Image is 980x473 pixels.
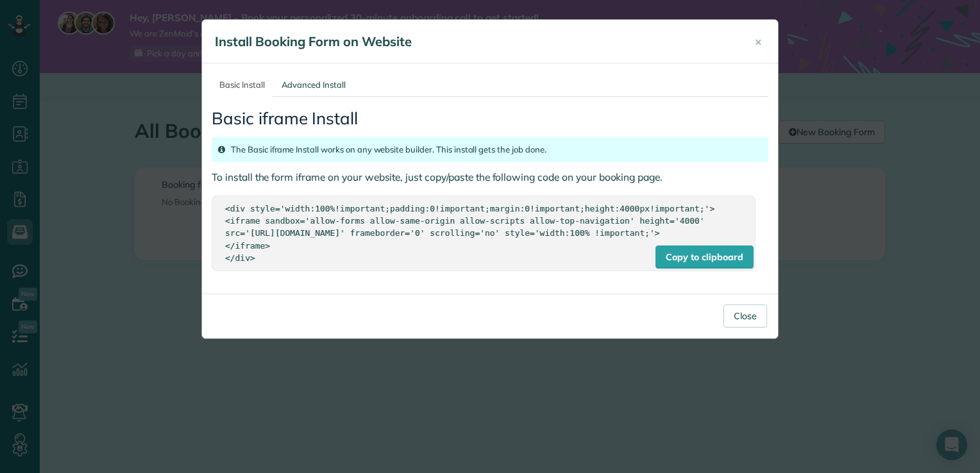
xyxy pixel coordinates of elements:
[225,203,742,263] div: <div style='width:100%!important;padding:0!important;margin:0!important;height:4000px!important;'...
[745,26,772,57] button: Close
[723,304,767,328] button: Close
[655,245,753,269] div: Copy to clipboard
[755,34,762,49] span: ×
[212,172,768,183] h4: To install the form iframe on your website, just copy/paste the following code on your booking page.
[274,73,353,97] a: Advanced Install
[212,137,768,162] div: The Basic iframe Install works on any website builder. This install gets the job done.
[212,110,768,128] h3: Basic iframe Install
[215,33,734,51] h4: Install Booking Form on Website
[212,73,273,97] a: Basic Install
